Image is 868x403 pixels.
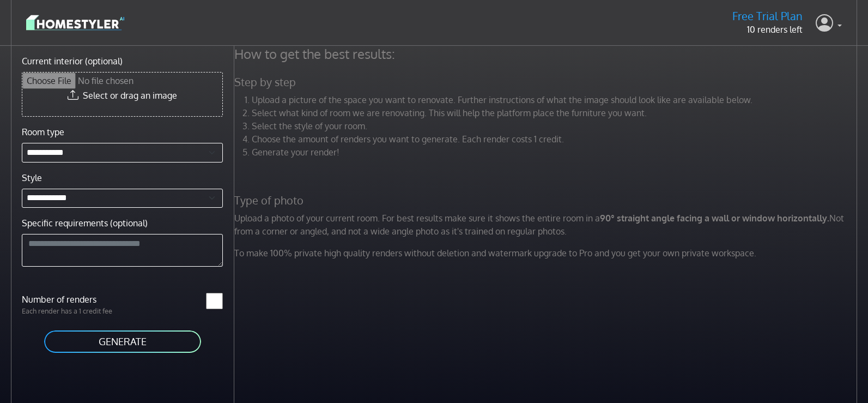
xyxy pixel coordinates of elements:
[252,133,860,146] li: Choose the amount of renders you want to generate. Each render costs 1 credit.
[600,213,829,224] strong: 90° straight angle facing a wall or window horizontally.
[228,212,866,238] p: Upload a photo of your current room. For best results make sure it shows the entire room in a Not...
[22,55,123,68] label: Current interior (optional)
[732,9,803,23] h5: Free Trial Plan
[252,119,860,133] li: Select the style of your room.
[15,293,123,306] label: Number of renders
[15,306,123,316] p: Each render has a 1 credit fee
[22,171,42,184] label: Style
[228,75,866,89] h5: Step by step
[252,93,860,106] li: Upload a picture of the space you want to renovate. Further instructions of what the image should...
[252,146,860,159] li: Generate your render!
[228,246,866,260] p: To make 100% private high quality renders without deletion and watermark upgrade to Pro and you g...
[26,13,124,32] img: logo-3de290ba35641baa71223ecac5eacb59cb85b4c7fdf211dc9aaecaaee71ea2f8.svg
[43,329,202,354] button: GENERATE
[228,46,866,62] h4: How to get the best results:
[732,23,803,36] p: 10 renders left
[228,194,866,207] h5: Type of photo
[22,216,148,230] label: Specific requirements (optional)
[252,106,860,119] li: Select what kind of room we are renovating. This will help the platform place the furniture you w...
[22,125,64,139] label: Room type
